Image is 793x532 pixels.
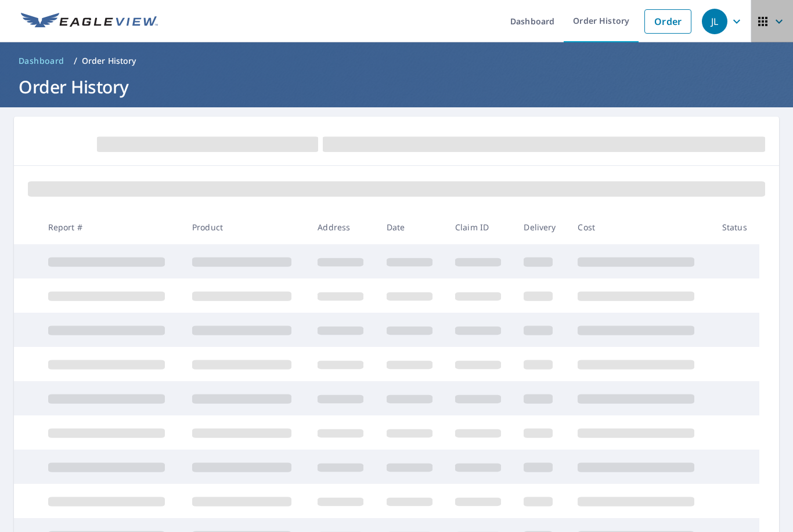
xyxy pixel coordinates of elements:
[308,210,377,244] th: Address
[19,55,64,67] span: Dashboard
[514,210,568,244] th: Delivery
[713,210,759,244] th: Status
[183,210,308,244] th: Product
[14,75,779,99] h1: Order History
[14,52,69,70] a: Dashboard
[74,54,77,68] li: /
[21,13,158,30] img: EV Logo
[446,210,514,244] th: Claim ID
[568,210,712,244] th: Cost
[14,52,779,70] nav: breadcrumb
[82,55,136,67] p: Order History
[377,210,446,244] th: Date
[39,210,183,244] th: Report #
[702,9,727,34] div: JL
[644,9,691,34] a: Order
